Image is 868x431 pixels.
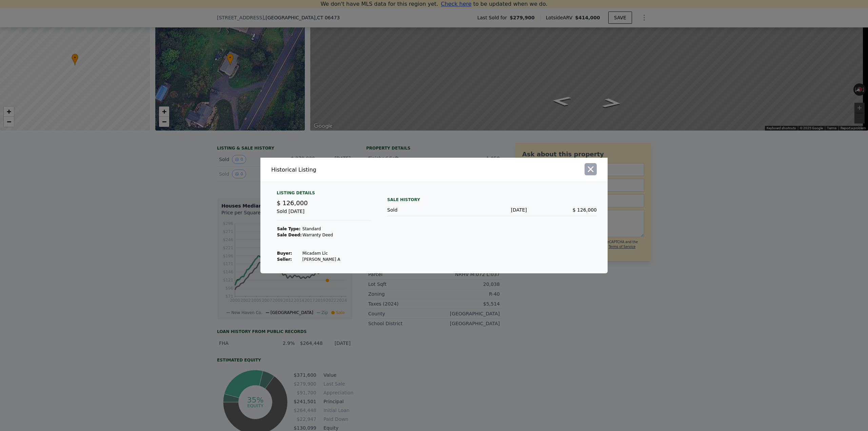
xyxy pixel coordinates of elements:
[277,208,371,220] div: Sold [DATE]
[302,250,341,256] td: Micadam Llc
[302,232,341,238] td: Warranty Deed
[277,190,371,198] div: Listing Details
[302,256,341,262] td: [PERSON_NAME] A
[302,226,341,232] td: Standard
[387,196,597,204] div: Sale History
[277,257,292,262] strong: Seller :
[387,207,457,213] div: Sold
[271,166,431,174] div: Historical Listing
[277,233,302,237] strong: Sale Deed:
[277,227,300,231] strong: Sale Type:
[277,251,292,256] strong: Buyer :
[277,199,308,207] span: $ 126,000
[457,207,527,213] div: [DATE]
[573,207,597,213] span: $ 126,000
